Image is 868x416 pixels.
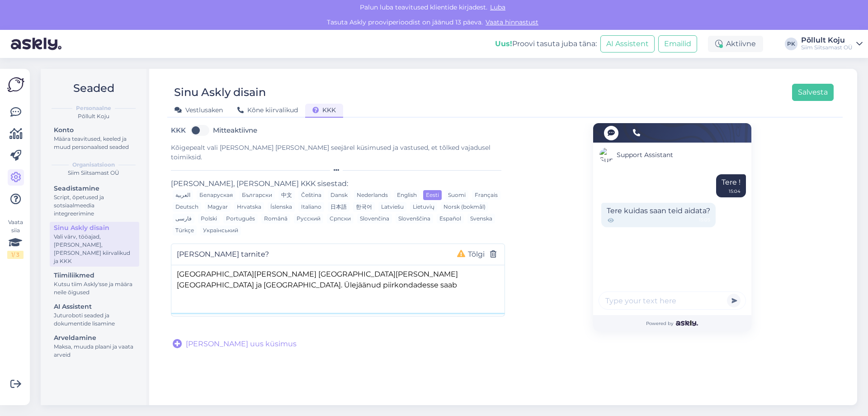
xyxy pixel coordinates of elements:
div: Nederlands [354,190,391,200]
div: Tere kuidas saan teid aidata? [601,203,716,227]
div: Italiano [298,202,324,212]
a: Sinu Askly disainVali värv, tööajad, [PERSON_NAME], [PERSON_NAME] kiirvalikud ja KKK [50,222,139,267]
div: Íslenska [268,202,295,212]
div: Türkçe [173,225,197,235]
div: Script, õpetused ja sotsiaalmeedia integreerimine [54,193,135,218]
div: Український [200,225,241,235]
b: Personaalne [76,104,111,112]
a: AI AssistentJuturoboti seaded ja dokumentide lisamine [50,301,139,329]
span: Vestlusaken [175,106,223,114]
div: AI Assistent [54,302,135,311]
div: Hrvatska [234,202,264,212]
div: فارسی [173,214,194,224]
a: SeadistamineScript, õpetused ja sotsiaalmeedia integreerimine [50,182,139,219]
div: Lietuvių [410,202,437,212]
div: Proovi tasuta juba täna: [495,38,597,49]
div: Siim Siitsamast OÜ [801,44,853,51]
a: KontoMäära teavitused, keeled ja muud personaalsed seaded [50,124,139,153]
div: Seadistamine [54,184,135,193]
span: KKK [171,125,186,136]
div: Põllult Koju [48,112,139,120]
span: 15:05 [699,216,710,225]
textarea: [GEOGRAPHIC_DATA][PERSON_NAME] [GEOGRAPHIC_DATA][PERSON_NAME] [GEOGRAPHIC_DATA] ja [GEOGRAPHIC_DA... [171,265,505,313]
a: TiimiliikmedKutsu tiim Askly'sse ja määra neile õigused [50,269,139,298]
div: Polski [198,214,220,224]
div: Български [239,190,275,200]
div: Čeština [298,190,324,200]
div: Русский [294,214,323,224]
div: 日本語 [328,202,349,212]
b: Uus! [495,39,512,48]
span: Support Assistant [617,150,673,160]
div: Määra teavitused, keeled ja muud personaalsed seaded [54,135,135,151]
h2: Seaded [48,80,139,97]
div: Slovenščina [396,214,433,224]
div: Dansk [328,190,350,200]
input: Sisesta oma küsimus siia... [177,249,443,260]
span: Kõne kiirvalikud [237,106,298,114]
div: Magyar [205,202,231,212]
div: Siim Siitsamast OÜ [48,169,139,177]
img: Askly Logo [7,76,24,93]
div: Português [223,214,258,224]
div: Vali värv, tööajad, [PERSON_NAME], [PERSON_NAME] kiirvalikud ja KKK [54,233,135,265]
div: Latviešu [378,202,406,212]
div: 1 / 3 [7,251,24,259]
div: Kõigepealt vali [PERSON_NAME] [PERSON_NAME] seejärel küsimused ja vastused, et tõlked vajadusel t... [171,143,505,162]
div: Kutsu tiim Askly'sse ja määra neile õigused [54,280,135,296]
a: Põllult KojuSiim Siitsamast OÜ [801,37,863,51]
div: Deutsch [173,202,201,212]
div: Aktiivne [708,36,763,52]
span: [PERSON_NAME] uus küsimus [186,339,297,349]
div: Tere ! [716,174,746,197]
div: 15:04 [729,188,741,195]
div: Põllult Koju [801,37,853,44]
div: [PERSON_NAME], [PERSON_NAME] KKK sisestad: [171,178,500,189]
button: Salvesta [792,84,834,101]
div: English [394,190,420,200]
img: Support [599,148,614,162]
button: Emailid [658,35,697,53]
div: Eesti [423,190,442,200]
div: Svenska [467,214,495,224]
div: العربية [173,190,193,200]
button: AI Assistent [600,35,655,53]
div: 中文 [278,190,295,200]
div: Tiimiliikmed [54,271,135,280]
div: Slovenčina [357,214,392,224]
b: Organisatsioon [72,161,115,169]
input: Type your text here [599,292,746,310]
label: Mitteaktiivne [213,123,257,138]
div: 한국어 [353,202,375,212]
div: Arveldamine [54,333,135,343]
div: Français [472,190,500,200]
a: ArveldamineMaksa, muuda plaani ja vaata arveid [50,332,139,360]
div: PK [785,38,797,50]
div: Español [437,214,464,224]
span: Luba [487,3,508,11]
div: Suomi [445,190,468,200]
div: Беларуская [197,190,236,200]
div: Vaata siia [7,218,24,259]
span: KKK [312,106,336,114]
div: Românã [261,214,290,224]
div: Sinu Askly disain [174,84,266,101]
span: Powered by [646,320,698,327]
a: Vaata hinnastust [483,18,541,26]
div: Juturoboti seaded ja dokumentide lisamine [54,311,135,328]
div: Sinu Askly disain [54,223,135,233]
div: Norsk (bokmål) [441,202,488,212]
button: Tõlgi [465,249,487,260]
div: Maksa, muuda plaani ja vaata arveid [54,343,135,359]
img: Askly [676,320,698,326]
div: Konto [54,125,135,135]
div: Српски [327,214,354,224]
